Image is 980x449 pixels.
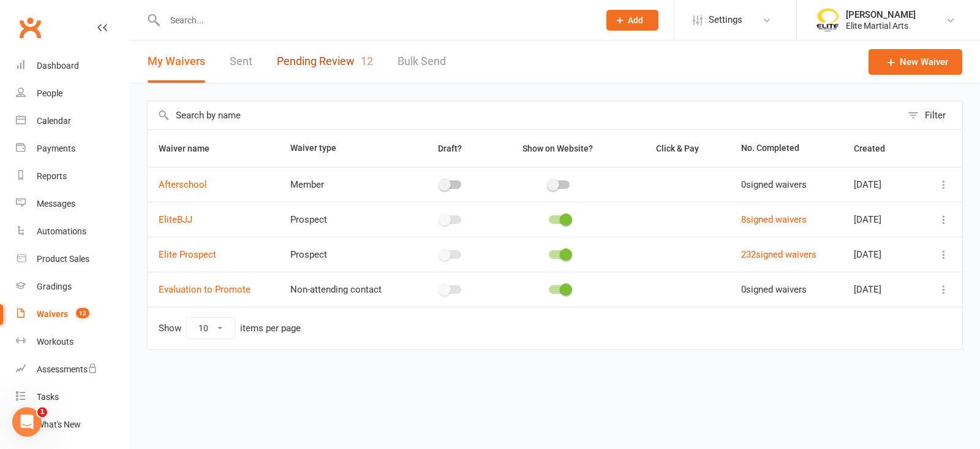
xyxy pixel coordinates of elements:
div: Waivers [37,309,68,319]
a: Elite Prospect [159,249,216,260]
button: Filter [902,101,962,129]
td: [DATE] [843,202,920,237]
a: Dashboard [16,52,129,80]
td: [DATE] [843,237,920,272]
a: Waivers 12 [16,301,129,328]
td: Prospect [279,237,410,272]
td: [DATE] [843,272,920,307]
div: Dashboard [37,61,79,71]
a: Calendar [16,107,129,135]
span: Draft? [438,144,462,153]
td: Prospect [279,202,410,237]
button: Show on Website? [511,141,606,156]
a: EliteBJJ [159,214,192,225]
span: Show on Website? [522,144,593,153]
td: Member [279,167,410,202]
div: Show [159,317,301,339]
th: No. Completed [730,130,843,167]
button: My Waivers [148,40,205,83]
div: People [37,88,62,98]
a: Afterschool [159,179,207,190]
button: Draft? [427,141,475,156]
div: items per page [240,323,301,334]
a: Automations [16,218,129,245]
a: Evaluation to Promote [159,284,251,295]
td: [DATE] [843,167,920,202]
button: Waiver name [159,141,223,156]
span: 1 [37,407,47,417]
span: 0 signed waivers [741,179,807,190]
span: 12 [76,308,89,318]
a: Messages [16,190,129,218]
span: Created [854,144,899,153]
div: Filter [925,108,946,123]
span: Settings [709,6,742,34]
span: Click & Pay [656,144,699,153]
button: Add [606,10,658,31]
th: Waiver type [279,130,410,167]
div: Elite Martial Arts [846,20,916,31]
div: Messages [37,199,75,209]
td: Non-attending contact [279,272,410,307]
a: 8signed waivers [741,214,807,225]
a: What's New [16,411,129,439]
input: Search... [161,12,590,29]
span: 12 [361,55,373,67]
img: thumb_image1508806937.png [815,8,840,33]
button: Click & Pay [645,141,712,156]
a: Product Sales [16,245,129,273]
a: Assessments [16,356,129,383]
a: Workouts [16,328,129,356]
div: Tasks [37,392,59,402]
a: Reports [16,163,129,190]
div: [PERSON_NAME] [846,9,916,20]
a: New Waiver [869,49,962,75]
div: Gradings [37,282,72,291]
span: 0 signed waivers [741,284,807,295]
a: Gradings [16,273,129,301]
a: People [16,80,129,107]
iframe: Intercom live chat [12,407,42,437]
a: Payments [16,135,129,163]
a: Bulk Send [398,40,446,83]
a: Pending Review12 [277,40,373,83]
a: 232signed waivers [741,249,816,260]
a: Tasks [16,383,129,411]
div: Reports [37,171,67,181]
a: Sent [230,40,252,83]
div: Assessments [37,364,97,374]
div: Automations [37,226,86,236]
button: Created [854,141,899,156]
div: What's New [37,420,81,429]
div: Workouts [37,337,73,347]
div: Payments [37,144,75,153]
span: Waiver name [159,144,223,153]
div: Product Sales [37,254,89,264]
input: Search by name [148,101,902,129]
a: Clubworx [15,12,45,43]
span: Add [628,15,643,25]
div: Calendar [37,116,71,126]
